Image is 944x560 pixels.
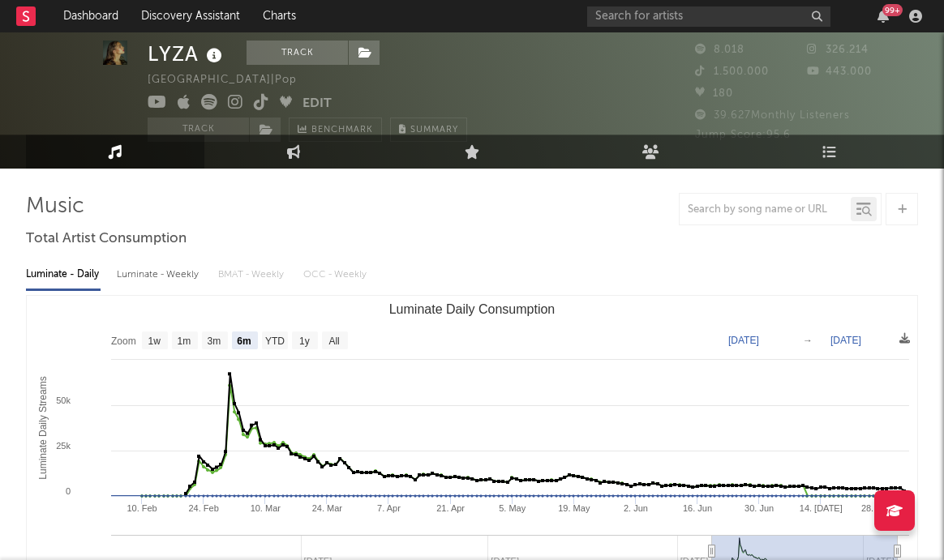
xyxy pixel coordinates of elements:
[695,45,744,55] span: 8.018
[148,71,315,90] div: [GEOGRAPHIC_DATA] | Pop
[127,503,157,513] text: 10. Feb
[587,6,830,27] input: Search for artists
[37,376,49,479] text: Luminate Daily Streams
[311,121,373,140] span: Benchmark
[377,503,401,513] text: 7. Apr
[800,503,843,513] text: 14. [DATE]
[683,503,712,513] text: 16. Jun
[66,486,71,496] text: 0
[26,229,187,249] span: Total Artist Consumption
[624,503,648,513] text: 2. Jun
[410,126,458,135] span: Summary
[111,336,136,347] text: Zoom
[289,118,382,142] a: Benchmark
[328,336,339,347] text: All
[882,4,903,16] div: 99 +
[265,336,285,347] text: YTD
[695,66,769,77] span: 1.500.000
[189,503,219,513] text: 24. Feb
[558,503,590,513] text: 19. May
[807,45,869,55] span: 326.214
[389,302,556,316] text: Luminate Daily Consumption
[830,335,861,346] text: [DATE]
[390,118,467,142] button: Summary
[117,261,202,289] div: Luminate - Weekly
[208,336,221,347] text: 3m
[148,118,249,142] button: Track
[807,66,872,77] span: 443.000
[312,503,343,513] text: 24. Mar
[803,335,813,346] text: →
[56,441,71,451] text: 25k
[148,336,161,347] text: 1w
[247,41,348,65] button: Track
[499,503,526,513] text: 5. May
[299,336,310,347] text: 1y
[695,88,733,99] span: 180
[178,336,191,347] text: 1m
[744,503,774,513] text: 30. Jun
[251,503,281,513] text: 10. Mar
[26,261,101,289] div: Luminate - Daily
[237,336,251,347] text: 6m
[861,503,904,513] text: 28. [DATE]
[695,110,850,121] span: 39.627 Monthly Listeners
[148,41,226,67] div: LYZA
[877,10,889,23] button: 99+
[436,503,465,513] text: 21. Apr
[56,395,71,405] text: 50k
[303,94,332,114] button: Edit
[695,130,791,140] span: Jump Score: 95.6
[680,203,851,216] input: Search by song name or URL
[728,335,759,346] text: [DATE]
